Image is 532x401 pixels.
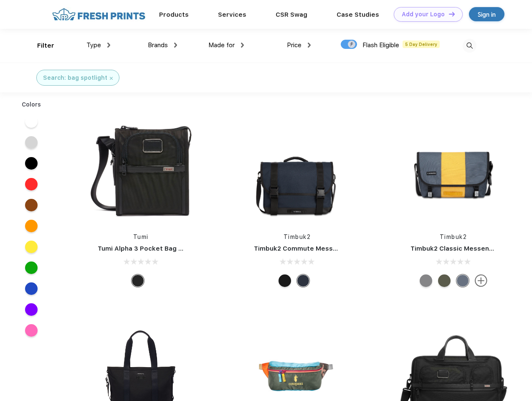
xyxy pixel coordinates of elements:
img: func=resize&h=266 [398,113,509,224]
span: 5 Day Delivery [403,41,440,48]
span: Type [86,41,101,49]
a: Tumi [133,233,149,240]
div: Filter [37,41,54,51]
img: dropdown.png [308,43,311,48]
span: Flash Eligible [362,41,399,49]
img: desktop_search.svg [463,39,476,53]
img: dropdown.png [174,43,177,48]
span: Made for [208,41,235,49]
img: func=resize&h=266 [241,113,352,224]
div: Add your Logo [402,11,445,18]
div: Eco Army [438,274,451,287]
span: Brands [148,41,168,49]
img: DT [449,12,455,16]
span: Price [287,41,301,49]
div: Search: bag spotlight [43,74,107,82]
div: Eco Lightbeam [456,274,469,287]
img: filter_cancel.svg [110,77,113,80]
img: fo%20logo%202.webp [50,7,148,22]
div: Eco Gunmetal [420,274,432,287]
a: Timbuk2 Commute Messenger Bag [254,245,366,252]
a: Products [159,11,189,18]
a: Timbuk2 [284,233,311,240]
a: Timbuk2 Classic Messenger Bag [410,245,514,252]
div: Colors [15,100,48,109]
a: Timbuk2 [440,233,467,240]
a: Sign in [469,7,504,21]
img: dropdown.png [241,43,244,48]
img: func=resize&h=266 [85,113,196,224]
div: Eco Nautical [297,274,309,287]
div: Sign in [478,10,496,19]
img: dropdown.png [107,43,110,48]
div: Eco Black [279,274,291,287]
div: Black [132,274,144,287]
a: Tumi Alpha 3 Pocket Bag Small [98,245,195,252]
img: more.svg [475,274,487,287]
